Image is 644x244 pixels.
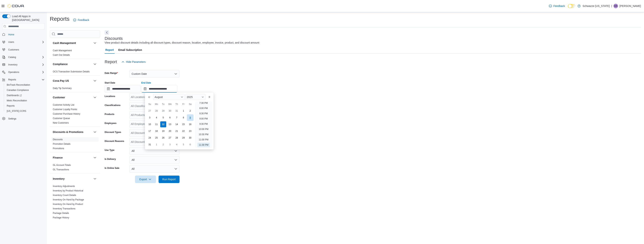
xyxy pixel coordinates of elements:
[180,115,186,121] div: day-8
[53,104,74,106] a: Customer Activity List
[105,95,115,98] label: Locations
[141,81,151,84] label: End Date
[129,147,180,155] button: All
[167,142,173,148] div: day-3
[197,132,210,137] li: 10:30 PM
[155,96,163,99] span: August
[53,156,92,159] button: Finance
[167,108,173,114] div: day-30
[53,142,71,145] span: Promotion Details
[129,70,180,78] button: Custom Date
[8,48,19,51] span: Customers
[7,77,18,82] button: Reports
[7,40,45,44] span: Users
[159,176,180,183] button: Run Report
[8,63,17,66] span: Inventory
[53,87,72,90] a: Daily Tip Summary
[53,79,92,83] button: Cova Pay US
[146,94,152,100] button: Previous Month
[197,137,210,142] li: 11:00 PM
[5,109,28,113] a: [US_STATE] CCRS
[614,4,617,8] span: GS
[53,143,71,145] a: Promotion Details
[93,62,97,66] button: Compliance
[154,121,160,127] div: day-11
[167,115,173,121] div: day-6
[50,137,100,152] div: Discounts & Promotions
[53,96,92,99] button: Customer
[147,142,153,148] div: day-31
[137,176,154,183] span: Export
[167,101,173,107] div: We
[78,18,89,22] span: Feedback
[7,116,18,121] a: Settings
[5,98,45,103] span: Metrc Reconciliation
[7,47,21,52] a: Customers
[4,82,46,88] button: BioTrack Reconciliation
[198,101,209,105] li: 7:30 PM
[167,128,173,134] div: day-20
[180,128,186,134] div: day-22
[105,85,141,93] input: Press the down key to open a popover containing a calendar.
[5,93,23,98] a: Dashboards
[53,87,72,90] span: Daily Tip Summary
[180,108,186,114] div: day-1
[613,4,618,8] div: Gulzar Sayall
[167,121,173,127] div: day-13
[154,101,160,107] div: Mo
[7,77,45,82] span: Reports
[174,115,180,121] div: day-7
[180,142,186,148] div: day-5
[72,16,91,24] a: Feedback
[53,164,71,166] a: GL Account Totals
[53,121,69,124] span: New Customers
[7,89,29,92] span: Canadian Compliance
[7,55,45,59] span: Catalog
[147,108,153,114] div: day-27
[53,70,90,73] a: OCS Transaction Submission Details
[180,121,186,127] div: day-15
[10,14,45,22] span: Load All Apps in [GEOGRAPHIC_DATA]
[5,83,45,87] span: BioTrack Reconciliation
[198,106,209,111] li: 8:00 PM
[162,177,176,181] span: Run Report
[105,131,121,134] label: Discount Types
[146,108,194,148] div: August, 2025
[187,96,193,99] span: 2025
[53,207,75,210] a: Inventory Transactions
[53,62,92,66] button: Compliance
[105,167,119,170] label: Is Online Sale
[147,128,153,134] div: day-17
[93,95,97,100] button: Customer
[198,111,209,116] li: 8:30 PM
[7,70,21,74] button: Operations
[53,112,80,115] span: Customer Purchase History
[53,198,84,201] span: Inventory On Hand by Package
[5,93,45,98] span: Dashboards
[7,4,24,8] img: Cova
[187,121,193,127] div: day-16
[180,101,186,107] div: Fr
[135,176,156,183] button: Export
[50,103,100,127] div: Customer
[147,115,153,121] div: day-3
[1,70,46,75] button: Operations
[126,60,146,64] span: Hide Parameters
[53,185,75,188] span: Inventory Adjustments
[197,143,210,147] li: 11:30 PM
[568,4,576,8] input: Dark Mode
[8,33,14,36] span: Home
[93,41,97,45] button: Cash Management
[53,49,72,52] span: Cash Management
[7,47,45,52] span: Customers
[1,55,46,60] button: Catalog
[53,108,77,111] span: Customer Loyalty Points
[7,110,26,113] span: [US_STATE] CCRS
[154,135,160,141] div: day-25
[105,104,121,107] label: Classifications
[7,104,15,107] span: Reports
